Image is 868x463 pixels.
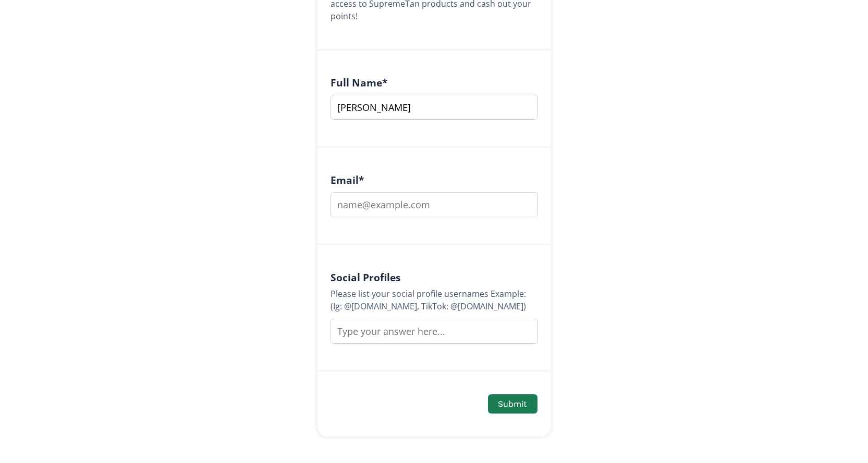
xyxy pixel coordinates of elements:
[331,95,538,120] input: Type your full name...
[331,77,538,89] h4: Full Name *
[331,192,538,217] input: name@example.com
[331,174,538,186] h4: Email *
[331,319,538,344] input: Type your answer here...
[331,287,538,312] div: Please list your social profile usernames Example: (Ig: @[DOMAIN_NAME], TikTok: @[DOMAIN_NAME])
[331,271,538,283] h4: Social Profiles
[488,394,537,414] button: Submit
